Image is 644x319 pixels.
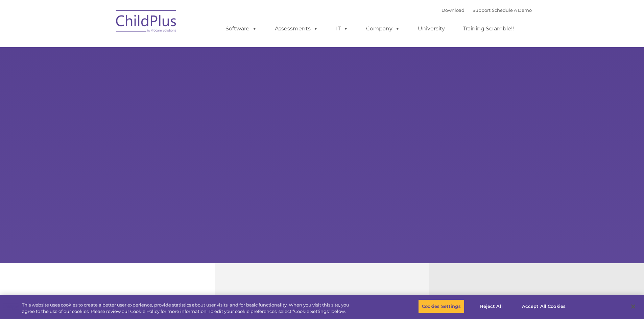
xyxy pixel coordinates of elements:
a: University [411,22,452,35]
a: Download [442,7,464,13]
a: Support [473,7,491,13]
button: Accept All Cookies [518,299,569,314]
a: Assessments [268,22,325,35]
a: Company [359,22,407,35]
button: Close [626,299,641,314]
img: ChildPlus by Procare Solutions [113,5,180,39]
font: | [442,7,532,13]
button: Cookies Settings [418,299,464,314]
div: This website uses cookies to create a better user experience, provide statistics about user visit... [22,302,354,315]
a: Software [219,22,264,35]
a: Training Scramble!! [456,22,521,35]
button: Reject All [470,299,512,314]
a: IT [329,22,355,35]
a: Schedule A Demo [492,7,532,13]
